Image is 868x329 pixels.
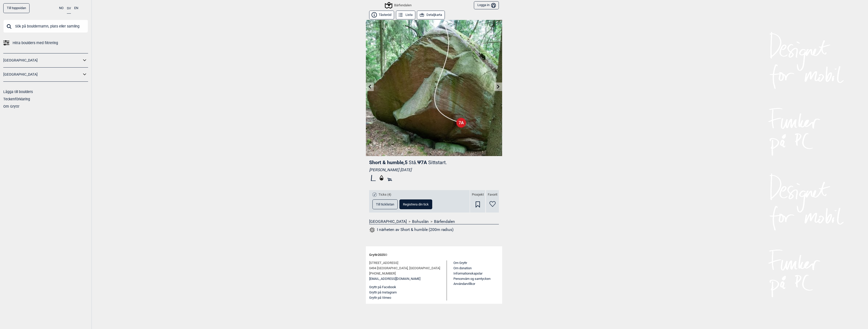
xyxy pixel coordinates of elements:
[428,160,447,165] p: Sittstart.
[470,190,485,213] div: Prosjekt
[434,219,455,224] a: Bärfendalen
[369,167,499,172] div: [PERSON_NAME] [DATE]
[369,219,499,224] nav: > >
[369,227,453,233] button: I närheten av Short & humble (200m radius)
[396,11,415,19] button: Lista
[3,97,30,101] a: Teckenförklaring
[67,3,71,14] button: SV
[3,57,82,64] a: [GEOGRAPHIC_DATA]
[378,193,391,197] span: Ticks (4)
[403,203,429,206] span: Registrera din tick
[386,2,412,8] div: Bärfendalen
[399,199,432,209] button: Registrera din tick
[3,3,30,13] a: Till toppsidan
[417,160,447,165] span: Ψ 7A
[369,160,408,165] span: Short & humble , 5
[369,11,394,19] button: Tåsteröd
[453,282,475,286] a: Användarvillkor
[369,260,398,266] span: [STREET_ADDRESS]
[453,272,482,275] a: Informationskapslar
[59,3,64,13] button: NO
[369,266,440,271] span: 0494 [GEOGRAPHIC_DATA], [GEOGRAPHIC_DATA]
[409,160,417,165] p: Stå.
[369,271,396,276] span: [PHONE_NUMBER]
[3,104,19,108] a: Om Gryttr
[369,276,420,282] a: [EMAIL_ADDRESS][DOMAIN_NAME]
[366,20,502,156] img: Short humble SS 190624
[488,193,497,197] span: Favorit
[474,1,499,10] button: Logga in
[453,266,472,270] a: Om donation
[13,39,58,47] span: Hitta boulders med filtrering
[3,90,33,94] a: Lägga till boulders
[369,295,391,301] button: Gryttr på Vimeo
[376,203,394,206] span: Till ticklistan
[3,71,82,78] a: [GEOGRAPHIC_DATA]
[369,250,499,260] div: Gryttr 2025 ©
[3,39,88,47] a: Hitta boulders med filtrering
[453,261,467,265] a: Om Gryttr
[74,3,78,13] button: EN
[417,11,445,19] button: Detaljkarta
[369,290,397,295] button: Gryttr på Instagram
[369,219,407,224] a: [GEOGRAPHIC_DATA]
[412,219,429,224] a: Bohuslän
[372,199,398,209] button: Till ticklistan
[3,20,88,33] input: Sök på bouldernamn, plats eller samling
[453,277,491,281] a: Personvärn og samtycken
[369,285,396,290] button: Gryttr på Facebook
